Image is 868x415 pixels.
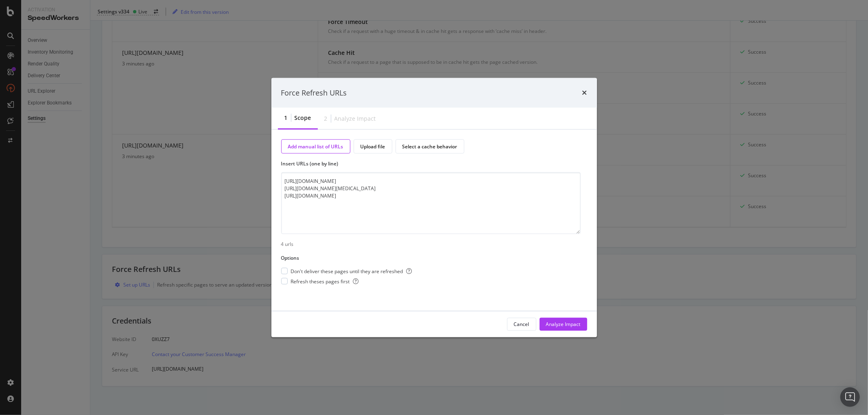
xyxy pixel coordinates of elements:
span: Refresh theses pages first [291,278,359,285]
label: Insert URLs (one by line) [281,160,581,167]
div: Add manual list of URLs [288,143,343,150]
div: Cancel [514,321,529,328]
button: Cancel [507,318,536,331]
div: Analyze Impact [546,321,581,328]
div: Analyze Impact [335,114,376,122]
div: 2 [324,114,328,122]
div: 4 urls [281,241,587,248]
div: modal [271,78,597,337]
textarea: [URL][DOMAIN_NAME] [URL][DOMAIN_NAME][MEDICAL_DATA] [URL][DOMAIN_NAME] [281,172,581,234]
div: times [582,87,587,98]
span: Don't deliver these pages until they are refreshed [291,267,412,274]
div: Upload file [361,143,385,150]
div: 1 [284,114,288,122]
div: Options [281,254,300,261]
div: Force Refresh URLs [281,87,347,98]
div: Scope [295,114,311,122]
button: Analyze Impact [540,318,587,331]
div: Select a cache behavior [402,143,457,150]
div: Open Intercom Messenger [840,387,860,407]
